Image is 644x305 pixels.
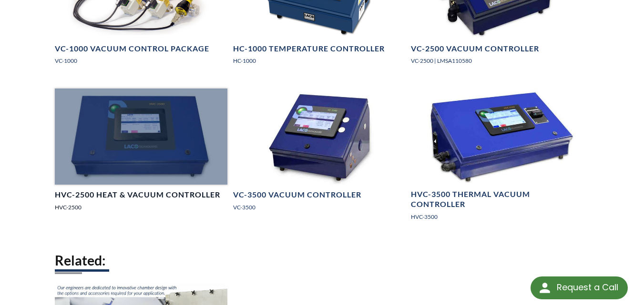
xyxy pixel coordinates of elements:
div: Request a Call [531,276,628,299]
img: round button [537,280,552,295]
a: HVC-2500 Controller, front viewHVC-2500 Heat & Vacuum ControllerHVC-2500 [55,89,227,220]
h4: VC-3500 Vacuum Controller [233,190,361,200]
div: Request a Call [557,276,618,298]
h4: HVC-3500 Thermal Vacuum Controller [411,189,583,209]
p: VC-2500 | LMSA110580 [411,56,583,65]
p: VC-1000 [55,56,227,65]
p: HVC-3500 [411,212,583,221]
h2: Related: [55,252,589,269]
p: VC-3500 [233,203,406,212]
a: C-3500 Vacuum Controller imageVC-3500 Vacuum ControllerVC-3500 [233,89,406,220]
p: HVC-2500 [55,203,227,212]
h4: HVC-2500 Heat & Vacuum Controller [55,190,220,200]
a: HVC-3500 Thermal Vacuum Controller, angled viewHVC-3500 Thermal Vacuum ControllerHVC-3500 [411,89,583,229]
p: HC-1000 [233,56,406,65]
h4: VC-2500 Vacuum Controller [411,44,539,54]
h4: VC-1000 Vacuum Control Package [55,44,209,54]
h4: HC-1000 Temperature Controller [233,44,385,54]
